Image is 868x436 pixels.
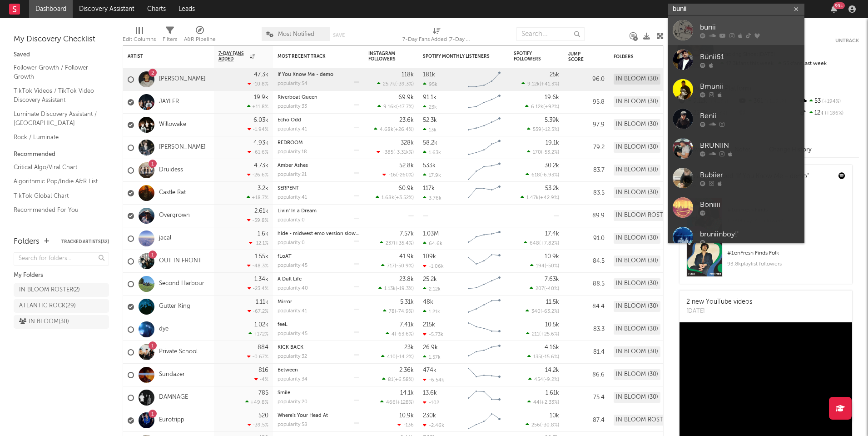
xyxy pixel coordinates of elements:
div: 23.6k [399,117,414,123]
div: 109k [423,254,436,260]
div: [DATE] [686,307,752,316]
a: Between [278,368,298,373]
div: 2 new YouTube videos [686,297,752,307]
span: 648 [530,241,539,246]
div: ( ) [526,308,559,314]
div: bunii [700,22,800,33]
span: -16 [388,173,396,178]
div: popularity: 41 [278,309,307,314]
a: Livin' In a Dream [278,209,317,214]
div: ATLANTIC ROCK ( 29 ) [19,301,76,311]
a: Bmunii [668,75,804,104]
div: 7-Day Fans Added (7-Day Fans Added) [402,23,471,49]
span: 78 [389,309,395,314]
button: Save [333,33,345,38]
div: IN BLOOM (30) [614,119,660,130]
div: IN BLOOM ( 30 ) [19,316,69,327]
div: IN BLOOM (30) [614,278,660,289]
div: feeL [278,322,359,327]
span: 4 [392,332,395,337]
div: 97.9 [568,120,605,130]
div: 19.6k [545,95,559,100]
div: 23.8k [399,276,414,282]
div: Edit Columns [123,23,156,49]
svg: Chart title [464,91,505,114]
a: Follower Growth / Follower Growth [14,63,100,81]
span: 25.7k [383,82,395,87]
div: popularity: 41 [278,195,307,200]
svg: Chart title [464,114,505,136]
span: +3.52 % [396,195,412,200]
span: 7-Day Fans Added [218,51,248,62]
div: 99 + [833,2,845,9]
div: 7.63k [545,276,559,282]
span: 4.68k [380,127,393,132]
div: 2.61k [254,208,268,214]
div: 13k [423,127,436,133]
span: -39.3 % [397,82,412,87]
a: Second Harbour [159,280,204,288]
div: Amber Ashes [278,163,359,168]
div: 3.2k [258,185,268,191]
div: popularity: 54 [278,81,308,86]
div: ( ) [383,308,414,314]
span: -50.9 % [396,264,412,269]
svg: Chart title [464,296,505,318]
input: Search for artists [668,4,804,15]
div: Filters [163,34,177,45]
span: -63.2 % [542,309,558,314]
a: Rock / Luminate [14,132,100,142]
div: 118k [402,72,414,78]
div: -23.4 % [248,286,268,291]
span: 194 [536,264,545,269]
a: Gutter King [159,303,190,311]
span: 170 [533,150,541,155]
div: If You Know Me - demo [278,72,359,77]
span: -40 % [546,286,558,291]
div: 1.6k [258,231,268,237]
span: +35.4 % [395,241,412,246]
div: popularity: 18 [278,150,307,155]
div: ( ) [527,149,559,155]
div: Riverboat Queen [278,95,359,100]
div: -12.1 % [249,240,268,246]
div: Bmunii [700,81,800,92]
a: Algorithmic Pop/Indie A&R List [14,176,100,186]
span: -260 % [397,173,412,178]
div: 3.76k [423,195,441,201]
div: IN BLOOM (30) [614,142,660,153]
a: Riverboat Queen [278,95,317,100]
div: 23k [404,345,414,351]
div: 53.2k [545,185,559,191]
span: -6.93 % [541,173,558,178]
div: ( ) [381,263,414,269]
div: 7.57k [400,231,414,237]
div: popularity: 21 [278,172,307,177]
span: 1.13k [384,286,396,291]
a: #1onFresh Finds Folk93.8kplaylist followers [680,241,852,284]
div: 1.03M [423,231,439,237]
a: OUT IN FRONT [159,257,202,265]
a: BRUNIIN [668,134,804,163]
div: 4.16k [545,345,559,351]
div: fLoAT [278,254,359,259]
a: Mirror [278,300,292,305]
div: Artist [128,54,196,59]
div: 84.4 [568,301,605,312]
div: 91.0 [568,233,605,244]
div: 83.7 [568,165,605,176]
div: A&R Pipeline [184,34,216,45]
div: ( ) [380,240,414,246]
div: 83.3 [568,324,605,335]
div: 47.3k [254,72,268,78]
div: REDROOM [278,140,359,145]
div: 96.0 [568,74,605,85]
div: Livin' In a Dream [278,209,359,214]
a: IN BLOOM ROSTER(2) [14,283,109,297]
div: Mirror [278,300,359,305]
div: popularity: 45 [278,331,308,336]
div: 83.5 [568,188,605,199]
svg: Chart title [464,227,505,250]
div: # 1 on Fresh Finds Folk [727,248,845,259]
div: 25k [550,72,559,78]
